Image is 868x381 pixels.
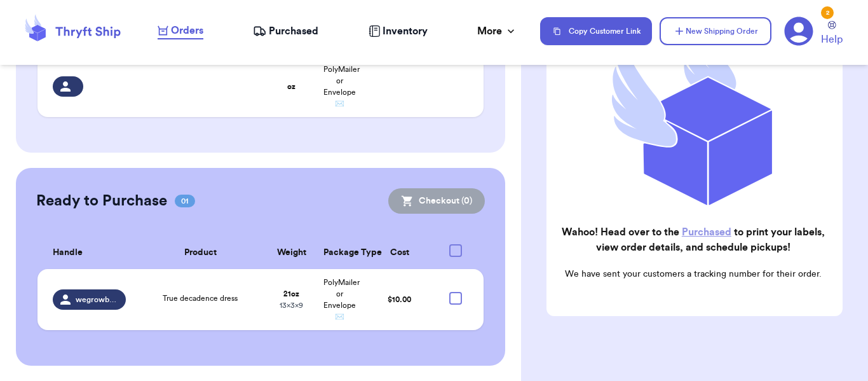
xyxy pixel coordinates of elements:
a: Inventory [369,24,428,39]
span: 13 x 3 x 9 [280,301,303,309]
h2: Ready to Purchase [36,191,167,211]
a: Orders [158,23,203,39]
th: Product [133,237,268,269]
button: Copy Customer Link [540,17,652,45]
button: Checkout (0) [388,188,485,214]
a: Help [821,21,843,47]
th: Cost [363,237,435,269]
strong: oz [287,83,295,90]
strong: 21 oz [283,290,299,298]
button: New Shipping Order [660,17,771,45]
span: Purchased [269,24,318,39]
span: PolyMailer or Envelope ✉️ [323,66,360,107]
span: Handle [53,246,83,260]
span: PolyMailer or Envelope ✉️ [323,279,360,321]
span: 01 [175,195,195,207]
div: More [477,24,517,39]
th: Weight [268,237,316,269]
span: True decadence dress [163,294,238,302]
th: Package Type [316,237,364,269]
h2: Wahoo! Head over to the to print your labels, view order details, and schedule pickups! [557,225,830,255]
a: Purchased [682,227,731,237]
span: Orders [171,23,203,38]
p: We have sent your customers a tracking number for their order. [557,268,830,281]
span: Inventory [383,24,428,39]
span: Help [821,32,843,47]
span: wegrowbythefullmoon [76,294,118,305]
a: Purchased [253,24,318,39]
a: 2 [784,17,813,46]
div: 2 [821,6,834,19]
span: $ 10.00 [388,296,411,303]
